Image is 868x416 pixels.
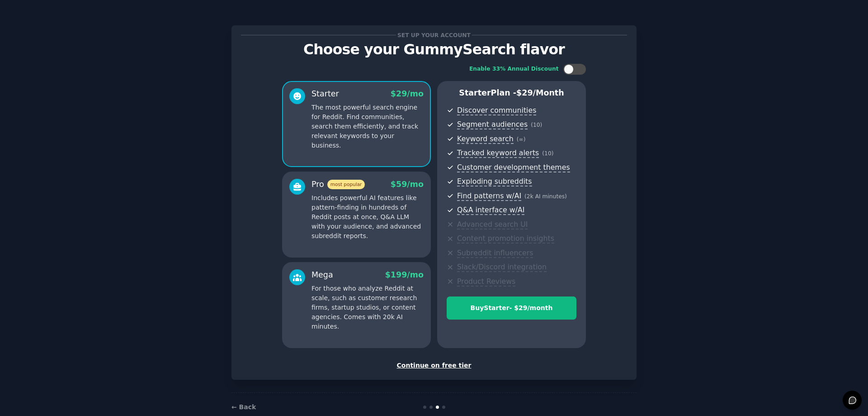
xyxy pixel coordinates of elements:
span: Segment audiences [457,120,528,129]
span: ( ∞ ) [517,136,526,143]
span: Set up your account [396,30,472,40]
p: The most powerful search engine for Reddit. Find communities, search them efficiently, and track ... [311,103,424,150]
div: Mega [311,269,333,281]
div: Starter [311,88,339,100]
p: Includes powerful AI features like pattern-finding in hundreds of Reddit posts at once, Q&A LLM w... [311,193,424,241]
p: Starter Plan - [447,87,576,99]
span: $ 29 /month [516,88,564,97]
div: Pro [311,179,365,190]
span: Customer development themes [457,163,570,172]
span: Discover communities [457,106,536,115]
span: Exploding subreddits [457,177,532,186]
div: Continue on free tier [241,361,627,370]
span: $ 29 /mo [391,89,424,98]
span: ( 10 ) [542,150,553,157]
span: $ 59 /mo [391,180,424,189]
span: $ 199 /mo [385,270,424,279]
span: ( 10 ) [531,122,542,128]
div: Enable 33% Annual Discount [469,65,559,73]
button: BuyStarter- $29/month [447,296,576,320]
span: Slack/Discord integration [457,263,547,272]
p: For those who analyze Reddit at scale, such as customer research firms, startup studios, or conte... [311,284,424,331]
span: Advanced search UI [457,220,528,230]
span: most popular [327,180,365,189]
div: Buy Starter - $ 29 /month [447,303,576,313]
span: Q&A interface w/AI [457,206,524,215]
span: Find patterns w/AI [457,191,521,201]
a: ← Back [231,403,256,411]
span: Tracked keyword alerts [457,148,539,158]
span: ( 2k AI minutes ) [524,193,567,200]
span: Keyword search [457,134,514,144]
span: Content promotion insights [457,234,554,244]
p: Choose your GummySearch flavor [241,42,627,57]
span: Subreddit influencers [457,249,533,258]
span: Product Reviews [457,277,515,287]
